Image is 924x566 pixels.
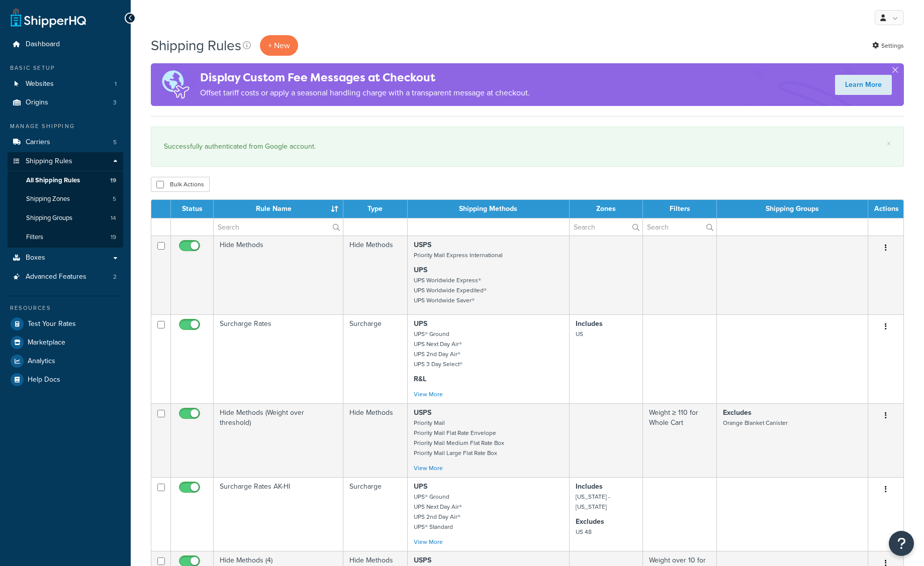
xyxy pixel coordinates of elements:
[214,218,343,236] input: Search
[111,233,116,242] span: 19
[8,304,123,312] div: Resources
[26,214,72,222] span: Shipping Groups
[576,318,603,329] strong: Includes
[570,218,642,236] input: Search
[200,69,530,86] h4: Display Custom Fee Messages at Checkout
[8,171,123,190] li: All Shipping Rules
[570,200,643,218] th: Zones
[889,531,914,556] button: Open Resource Center
[26,98,48,107] span: Origins
[214,403,343,477] td: Hide Methods (Weight over threshold)
[8,93,123,112] li: Origins
[8,152,123,248] li: Shipping Rules
[576,527,592,536] small: US 48
[643,218,716,236] input: Search
[151,63,200,106] img: duties-banner-06bc72dcb5fe05cb3f9472aba00be2ae8eb53ab6f0d8bb03d382ba314ac3c341.png
[110,176,116,185] span: 19
[414,265,427,275] strong: UPS
[414,318,427,329] strong: UPS
[115,80,117,88] span: 1
[26,195,70,203] span: Shipping Zones
[151,177,210,192] button: Bulk Actions
[214,236,343,314] td: Hide Methods
[414,240,431,250] strong: USPS
[214,314,343,403] td: Surcharge Rates
[872,39,904,53] a: Settings
[28,338,65,347] span: Marketplace
[8,35,123,54] a: Dashboard
[8,171,123,190] a: All Shipping Rules 19
[26,233,43,242] span: Filters
[414,464,443,473] a: View More
[414,481,427,492] strong: UPS
[8,133,123,152] a: Carriers 5
[835,75,892,95] a: Learn More
[414,329,463,369] small: UPS® Ground UPS Next Day Air® UPS 2nd Day Air® UPS 3 Day Select®
[8,133,123,152] li: Carriers
[414,251,503,260] small: Priority Mail Express International
[343,200,408,218] th: Type
[723,407,752,418] strong: Excludes
[113,98,117,107] span: 3
[8,228,123,247] li: Filters
[576,516,604,527] strong: Excludes
[8,371,123,389] a: Help Docs
[8,333,123,352] a: Marketplace
[26,176,80,185] span: All Shipping Rules
[26,40,60,49] span: Dashboard
[200,86,530,100] p: Offset tariff costs or apply a seasonal handling charge with a transparent message at checkout.
[260,35,298,56] p: + New
[8,228,123,247] a: Filters 19
[164,140,891,154] div: Successfully authenticated from Google account.
[8,75,123,93] a: Websites 1
[26,80,54,88] span: Websites
[113,195,116,203] span: 5
[414,555,431,565] strong: USPS
[26,157,72,166] span: Shipping Rules
[723,418,788,427] small: Orange Blanket Canister
[26,273,86,281] span: Advanced Features
[643,200,717,218] th: Filters
[28,376,60,384] span: Help Docs
[28,357,55,366] span: Analytics
[343,236,408,314] td: Hide Methods
[151,36,241,55] h1: Shipping Rules
[8,122,123,131] div: Manage Shipping
[887,140,891,148] a: ×
[717,200,868,218] th: Shipping Groups
[8,315,123,333] a: Test Your Rates
[414,407,431,418] strong: USPS
[214,200,343,218] th: Rule Name : activate to sort column ascending
[8,152,123,171] a: Shipping Rules
[414,492,462,531] small: UPS® Ground UPS Next Day Air® UPS 2nd Day Air® UPS® Standard
[171,200,214,218] th: Status
[113,138,117,147] span: 5
[8,209,123,228] a: Shipping Groups 14
[576,481,603,492] strong: Includes
[414,418,504,458] small: Priority Mail Priority Mail Flat Rate Envelope Priority Mail Medium Flat Rate Box Priority Mail L...
[343,403,408,477] td: Hide Methods
[868,200,903,218] th: Actions
[414,276,487,305] small: UPS Worldwide Express® UPS Worldwide Expedited® UPS Worldwide Saver®
[8,190,123,208] a: Shipping Zones 5
[8,352,123,370] a: Analytics
[26,254,45,262] span: Boxes
[343,314,408,403] td: Surcharge
[8,268,123,286] li: Advanced Features
[8,209,123,228] li: Shipping Groups
[343,477,408,551] td: Surcharge
[113,273,117,281] span: 2
[111,214,116,222] span: 14
[11,8,86,28] a: ShipperHQ Home
[26,138,50,147] span: Carriers
[576,492,610,511] small: [US_STATE] - [US_STATE]
[214,477,343,551] td: Surcharge Rates AK-HI
[8,249,123,267] a: Boxes
[8,190,123,208] li: Shipping Zones
[408,200,570,218] th: Shipping Methods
